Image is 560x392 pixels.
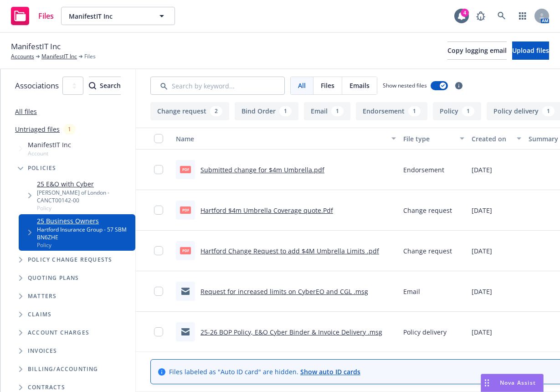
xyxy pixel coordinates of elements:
[169,367,360,377] span: Files labeled as "Auto ID card" are hidden.
[514,7,532,25] a: Switch app
[403,246,452,256] span: Change request
[28,348,57,354] span: Invoices
[472,134,511,144] div: Created on
[383,82,427,89] span: Show nested files
[11,41,61,52] span: ManifestIT Inc
[154,327,163,336] input: Toggle Row Selected
[38,12,54,20] span: Files
[403,134,454,144] div: File type
[512,46,549,55] span: Upload files
[150,77,285,95] input: Search by keyword...
[154,206,163,215] input: Toggle Row Selected
[28,385,65,390] span: Contracts
[472,287,492,296] span: [DATE]
[321,81,334,90] span: Files
[154,165,163,174] input: Toggle Row Selected
[28,165,57,171] span: Policies
[154,134,163,143] input: Select all
[84,52,96,61] span: Files
[89,77,121,95] button: SearchSearch
[472,327,492,337] span: [DATE]
[447,41,507,60] button: Copy logging email
[200,328,382,336] a: 25-26 BOP Policy, E&O Cyber Binder & Invoice Delivery .msg
[154,287,163,296] input: Toggle Row Selected
[15,107,37,116] a: All files
[468,128,525,150] button: Created on
[89,77,121,94] div: Search
[154,246,163,255] input: Toggle Row Selected
[28,366,98,372] span: Billing/Accounting
[180,206,191,213] span: Pdf
[349,81,370,90] span: Emails
[0,138,135,360] div: Tree Example
[172,128,400,150] button: Name
[37,204,132,212] span: Policy
[433,102,481,120] button: Policy
[69,11,148,21] span: ManifestIT Inc
[481,374,493,392] div: Drag to move
[200,247,379,255] a: Hartford Change Request to add $4M Umbrella Limits .pdf
[447,46,507,55] span: Copy logging email
[89,82,96,89] svg: Search
[176,134,386,144] div: Name
[150,102,229,120] button: Change request
[210,106,222,116] div: 2
[7,3,57,29] a: Files
[512,41,549,60] button: Upload files
[37,226,132,241] div: Hartford Insurance Group - 57 SBM BN6ZHE
[28,140,71,150] span: ManifestIT Inc
[63,124,76,134] div: 1
[37,241,132,249] span: Policy
[304,102,350,120] button: Email
[28,150,71,157] span: Account
[235,102,298,120] button: Bind Order
[472,246,492,256] span: [DATE]
[61,7,175,25] button: ManifestIT Inc
[472,7,490,25] a: Report a Bug
[28,330,89,335] span: Account charges
[472,206,492,215] span: [DATE]
[200,165,324,174] a: Submitted change for $4m Umbrella.pdf
[542,106,555,116] div: 1
[200,206,333,215] a: Hartford $4m Umbrella Coverage quote.Pdf
[180,166,191,173] span: pdf
[400,128,468,150] button: File type
[403,206,452,215] span: Change request
[28,294,57,299] span: Matters
[461,9,469,17] div: 4
[300,367,360,376] a: Show auto ID cards
[15,80,59,92] span: Associations
[28,257,112,263] span: Policy change requests
[481,374,544,392] button: Nova Assist
[408,106,421,116] div: 1
[279,106,292,116] div: 1
[403,287,420,296] span: Email
[37,179,132,189] a: 25 E&O with Cyber
[298,81,306,90] span: All
[472,165,492,175] span: [DATE]
[356,102,427,120] button: Endorsement
[493,7,511,25] a: Search
[500,379,536,387] span: Nova Assist
[28,275,79,281] span: Quoting plans
[15,124,60,134] a: Untriaged files
[403,327,447,337] span: Policy delivery
[462,106,474,116] div: 1
[41,52,77,61] a: ManifestIT Inc
[28,312,51,317] span: Claims
[37,189,132,204] div: [PERSON_NAME] of London - CANCT00142-00
[331,106,344,116] div: 1
[200,287,368,296] a: Request for increased limits on CyberEO and CGL .msg
[403,165,444,175] span: Endorsement
[11,52,34,61] a: Accounts
[37,216,132,226] a: 25 Business Owners
[180,247,191,254] span: pdf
